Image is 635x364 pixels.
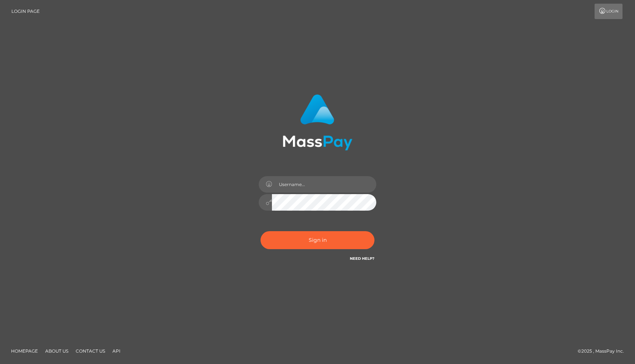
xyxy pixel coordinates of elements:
a: Contact Us [73,345,108,357]
input: Username... [272,176,376,193]
a: Login Page [11,4,40,19]
a: API [110,345,123,357]
a: Homepage [8,345,41,357]
a: About Us [42,345,71,357]
a: Login [595,4,623,19]
button: Sign in [261,231,374,249]
div: © 2025 , MassPay Inc. [578,347,629,355]
img: MassPay Login [283,94,352,150]
a: Need Help? [350,256,374,261]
